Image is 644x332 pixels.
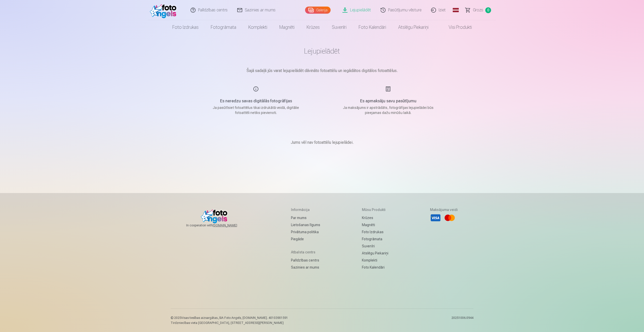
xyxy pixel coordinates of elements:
[291,250,320,255] h5: Atbalsta centrs
[362,221,388,228] a: Magnēti
[305,7,331,14] a: Galerija
[430,212,441,223] li: Visa
[291,207,320,212] h5: Informācija
[291,264,320,271] a: Sazinies ar mums
[213,223,249,227] a: [DOMAIN_NAME]
[291,257,320,264] a: Palīdzības centrs
[301,20,326,34] a: Krūzes
[208,98,304,104] h5: Es neredzu savas digitālās fotogrāfijas
[242,20,273,34] a: Komplekti
[362,207,388,212] h5: Mūsu produkti
[171,316,288,320] p: © 2025 Visas tiesības aizsargātas. ,
[362,243,388,250] a: Suvenīri
[326,20,353,34] a: Suvenīri
[196,68,448,74] p: Šajā sadaļā jūs varat lejupielādēt dāvināto fotoattēlu un iegādātos digitālos fotoattēlus.
[430,207,458,212] h5: Maksājuma veidi
[362,235,388,243] a: Fotogrāmata
[473,7,483,13] span: Grozs
[273,20,301,34] a: Magnēti
[166,20,205,34] a: Foto izdrukas
[362,214,388,221] a: Krūzes
[150,2,179,18] img: /fa1
[291,214,320,221] a: Par mums
[362,264,388,271] a: Foto kalendāri
[451,316,473,325] p: 20251006.0944
[291,235,320,243] a: Piegāde
[171,321,288,325] p: Tirdzniecības vieta [GEOGRAPHIC_DATA], [STREET_ADDRESS][PERSON_NAME]
[353,20,392,34] a: Foto kalendāri
[340,98,436,104] h5: Es apmaksāju savu pasūtījumu
[362,257,388,264] a: Komplekti
[291,221,320,228] a: Lietošanas līgums
[485,7,491,13] span: 0
[196,46,448,56] h1: Lejupielādēt
[362,228,388,235] a: Foto izdrukas
[444,212,455,223] li: Mastercard
[362,250,388,257] a: Atslēgu piekariņi
[219,316,288,320] span: SIA Foto Angels, [DOMAIN_NAME]. 40103901591
[186,223,249,227] span: In cooperation with
[392,20,435,34] a: Atslēgu piekariņi
[208,105,304,115] p: Ja pasūtīsiet fotoattēlus tikai izdrukātā veidā, digitālie fotoattēli netiks pievienoti.
[435,20,478,34] a: Visi produkti
[291,228,320,235] a: Privātuma politika
[291,139,354,146] p: Jums vēl nav fotoattēlu lejupielādei.
[340,105,436,115] p: Ja maksājums ir apstrādāts, fotogrāfijas lejupielādei būs pieejamas dažu minūšu laikā.
[205,20,242,34] a: Fotogrāmata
